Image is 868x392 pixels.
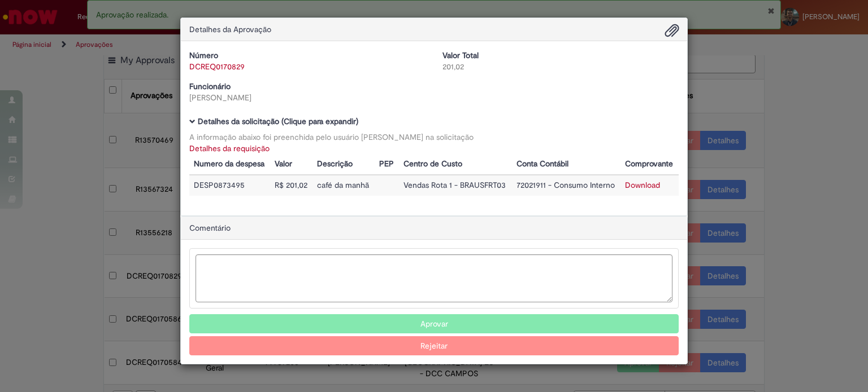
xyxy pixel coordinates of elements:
[189,61,245,72] a: DCREQ0170829
[313,175,375,196] td: café da manhã
[512,175,621,196] td: 72021911 - Consumo Interno
[399,154,512,175] th: Centro de Custo
[189,154,270,175] th: Numero da despesa
[198,116,358,126] b: Detalhes da solicitação (Clique para expandir)
[189,175,270,196] td: DESP0873495
[189,131,679,143] div: A informação abaixo foi preenchida pelo usuário [PERSON_NAME] na solicitação
[270,175,313,196] td: R$ 201,02
[270,154,313,175] th: Valor
[189,117,679,126] h5: Detalhes da solicitação (Clique para expandir)
[625,180,660,190] a: Download
[375,154,399,175] th: PEP
[189,92,426,103] div: [PERSON_NAME]
[442,61,679,72] div: 201,02
[512,154,621,175] th: Conta Contábil
[442,50,479,60] b: Valor Total
[189,50,218,60] b: Número
[189,24,271,34] span: Detalhes da Aprovação
[189,81,231,91] b: Funcionário
[399,175,512,196] td: Vendas Rota 1 - BRAUSFRT03
[189,314,679,333] button: Aprovar
[189,336,679,355] button: Rejeitar
[313,154,375,175] th: Descrição
[620,154,679,175] th: Comprovante
[189,223,231,233] span: Comentário
[189,143,270,153] a: Detalhes da requisição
